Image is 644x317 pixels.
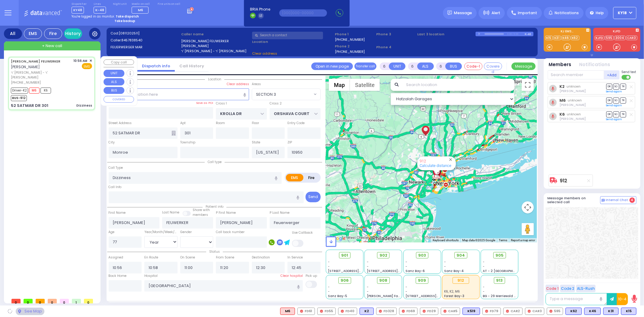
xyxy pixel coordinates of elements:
span: BG - 29 Merriewold S. [483,294,517,298]
label: Cad: [111,31,179,36]
label: Destination [252,255,270,260]
div: K519 [463,308,480,315]
div: EMS [24,28,42,39]
label: Cross 1 [216,101,227,106]
button: Covered [484,62,502,70]
span: 0 [84,299,93,303]
a: M6 [559,98,566,103]
a: Calculate distance [420,163,451,168]
label: Room [216,121,225,126]
img: red-radio-icon.svg [379,310,382,313]
label: Apt [180,121,186,126]
button: Map camera controls [522,201,534,213]
button: Notifications [579,61,610,68]
img: message.svg [447,11,452,15]
span: 10:56 AM [74,59,88,63]
img: Logo [24,9,64,17]
span: 0 [24,299,33,303]
button: Send [306,192,321,202]
span: Shimon Leiberman [559,117,586,121]
img: comment-alt.png [602,199,605,202]
a: K62 [571,36,579,40]
label: Location [252,39,333,44]
span: members [193,213,208,217]
button: Close [448,157,453,162]
span: 909 [418,277,426,283]
label: Caller name [181,32,250,37]
label: Fire units on call [158,2,180,6]
a: CAR3 [626,36,637,40]
span: SECTION 3 [256,91,276,98]
span: AT - 2 [GEOGRAPHIC_DATA] [483,269,528,273]
div: CAR3 [525,308,544,315]
span: - [483,285,485,289]
span: 908 [379,277,387,283]
button: +Add [604,70,620,79]
span: 0 [48,299,57,303]
img: red-radio-icon.svg [320,310,323,313]
a: K31 [553,36,561,40]
label: Lines [94,2,106,6]
span: 913 [496,277,503,283]
label: [PERSON_NAME] [181,43,250,49]
button: Members [549,61,572,68]
div: 52 SATMAR DR 301 [11,103,48,109]
input: Search location [402,79,514,91]
span: - [483,264,485,269]
span: - [483,260,485,264]
label: Fire [303,174,320,181]
span: - [444,264,446,269]
label: P First Name [216,210,236,215]
span: Forest Bay-3 [444,294,464,298]
span: - [405,289,407,294]
span: [PHONE_NUMBER] [11,80,41,85]
button: Message [511,62,536,70]
span: BUS-912 [11,95,27,101]
a: 3004 [614,36,626,40]
span: Shmiel Dovid Friedrich [559,89,586,93]
span: 901 [341,252,348,258]
img: red-radio-icon.svg [402,310,405,313]
div: CAR2 [503,308,523,315]
label: In Service [287,255,303,260]
label: Medic on call [132,2,151,6]
a: K15 [545,36,553,40]
label: Entry Code [287,121,305,126]
div: AVRUM FEUWERKER [420,119,431,137]
label: Areas [252,82,261,87]
label: [PHONE_NUMBER] [335,37,365,42]
input: Search member [548,70,604,79]
span: - [328,260,330,264]
div: K62 [566,308,582,315]
input: (000)000-00000 [279,9,327,17]
span: 0 [36,299,45,303]
label: State [252,140,260,145]
img: red-radio-icon.svg [444,310,447,313]
span: 903 [418,252,426,258]
span: - [328,289,330,294]
button: Toggle fullscreen view [522,79,534,91]
label: ר' [PERSON_NAME] - ר' [PERSON_NAME] [181,49,250,54]
label: Assigned [109,255,123,260]
div: BLS [463,308,480,315]
div: K-48 [525,32,533,36]
span: ר' [PERSON_NAME] - ר' [PERSON_NAME] [11,70,72,80]
a: K6 [559,112,565,117]
div: BLS [360,308,374,315]
label: Back Home [109,274,127,278]
img: red-radio-icon.svg [485,310,488,313]
div: BLS [603,308,619,315]
span: Send text [622,70,636,74]
span: DR [606,98,612,103]
span: SO [613,98,619,103]
img: Google [327,235,347,242]
strong: Take backup [114,19,135,23]
label: FEUERWERGER MAR [111,45,179,50]
label: Last Name [162,210,179,215]
a: Send again [606,104,622,107]
span: Phone 1 [335,32,374,37]
span: Clear address [252,51,277,56]
a: KJFD [595,36,604,40]
label: Township [180,140,195,145]
span: M6 [29,88,40,94]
